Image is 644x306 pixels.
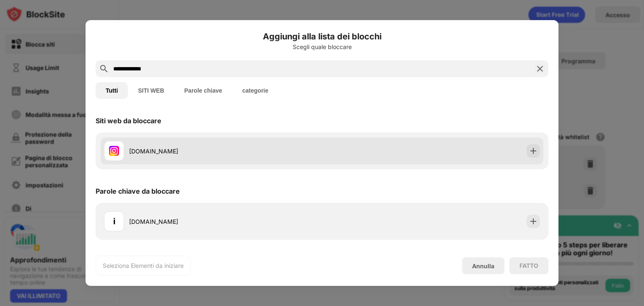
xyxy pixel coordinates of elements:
div: Seleziona Elementi da iniziare [103,262,184,270]
div: [DOMAIN_NAME] [129,147,322,156]
img: search.svg [99,64,109,74]
div: Siti web da bloccare [96,117,161,125]
h6: Aggiungi alla lista dei blocchi [96,30,548,43]
button: Parole chiave [174,82,232,99]
div: i [113,215,115,228]
div: [DOMAIN_NAME] [129,217,322,226]
img: favicons [109,146,119,156]
div: Parole chiave da bloccare [96,187,180,195]
div: FATTO [519,262,538,269]
div: Annulla [472,262,494,270]
button: Tutti [96,82,128,99]
div: Scegli quale bloccare [96,44,548,50]
button: SITI WEB [128,82,174,99]
img: search-close [535,64,545,74]
button: categorie [232,82,278,99]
